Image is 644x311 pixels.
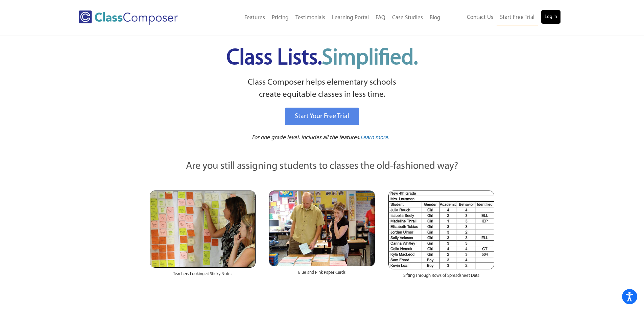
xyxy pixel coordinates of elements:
img: Spreadsheets [388,191,494,269]
a: Pricing [268,10,292,25]
a: Features [241,10,268,25]
a: Learn more. [360,134,389,142]
div: Sifting Through Rows of Spreadsheet Data [388,269,494,286]
a: FAQ [372,10,389,25]
a: Contact Us [463,10,497,25]
img: Class Composer [79,10,178,25]
p: Class Composer helps elementary schools create equitable classes in less time. [149,76,496,101]
span: Start Your Free Trial [295,113,349,120]
nav: Header Menu [444,10,560,25]
div: Teachers Looking at Sticky Notes [150,268,256,284]
a: Testimonials [292,10,329,25]
a: Blog [426,10,444,25]
nav: Header Menu [206,10,444,25]
a: Log In [541,10,560,24]
a: Start Your Free Trial [285,108,359,125]
span: For one grade level. Includes all the features. [252,135,360,140]
img: Teachers Looking at Sticky Notes [150,191,256,268]
span: Class Lists. [226,47,418,69]
a: Case Studies [389,10,426,25]
span: Learn more. [360,135,389,140]
span: Simplified. [322,47,418,69]
a: Learning Portal [329,10,372,25]
img: Blue and Pink Paper Cards [269,191,375,266]
div: Blue and Pink Paper Cards [269,266,375,283]
p: Are you still assigning students to classes the old-fashioned way? [150,159,495,174]
a: Start Free Trial [497,10,538,25]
